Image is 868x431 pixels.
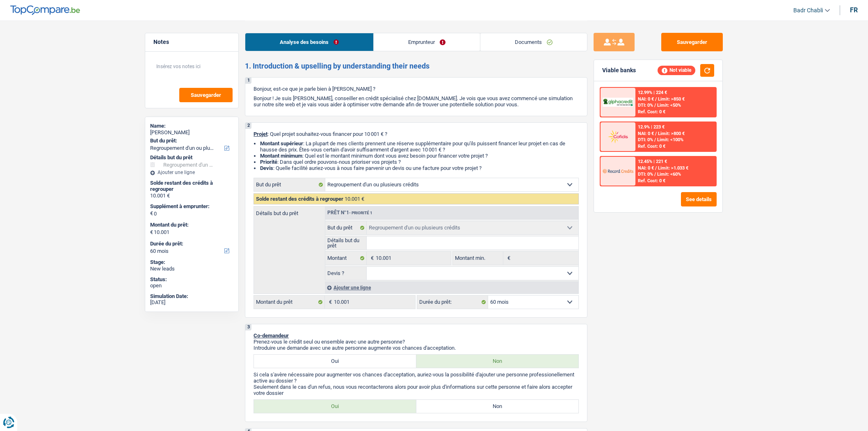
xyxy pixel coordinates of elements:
[325,296,334,309] span: €
[150,276,233,283] div: Status:
[150,123,233,129] div: Name:
[602,67,636,74] div: Viable banks
[150,180,233,193] div: Solde restant des crédits à regrouper
[153,39,230,46] h5: Notes
[603,129,633,144] img: Cofidis
[150,241,232,247] label: Durée du prêt:
[150,129,233,136] div: [PERSON_NAME]
[638,124,665,130] div: 12.9% | 223 €
[638,165,654,171] span: NAI: 0 €
[260,159,277,165] strong: Priorité
[254,371,579,384] p: Si cela s'avère nécessaire pour augmenter vos chances d'acceptation, auriez-vous la possibilité d...
[179,88,233,102] button: Sauvegarder
[638,159,667,164] div: 12.45% | 221 €
[325,221,367,234] label: But du prêt
[245,33,373,51] a: Analyse des besoins
[150,282,233,289] div: open
[638,172,653,177] span: DTI: 0%
[254,400,416,413] label: Oui
[638,144,665,149] div: Ref. Cost: 0 €
[245,62,587,71] h2: 1. Introduction & upselling by understanding their needs
[254,131,267,137] span: Projet
[850,6,858,14] div: fr
[658,66,695,75] div: Not viable
[681,192,717,206] button: See details
[254,384,579,396] p: Seulement dans le cas d'un refus, nous vous recontacterons alors pour avoir plus d'informations s...
[325,282,578,293] div: Ajouter une ligne
[260,159,579,165] li: : Dans quel ordre pouvons-nous prioriser vos projets ?
[150,293,233,300] div: Simulation Date:
[150,203,232,210] label: Supplément à emprunter:
[654,137,656,142] span: /
[503,252,512,265] span: €
[191,92,221,98] span: Sauvegarder
[260,140,579,153] li: : La plupart de mes clients prennent une réserve supplémentaire pour qu'ils puissent financer leu...
[254,95,579,108] p: Bonjour ! Je suis [PERSON_NAME], conseiller en crédit spécialisé chez [DOMAIN_NAME]. Je vois que ...
[658,165,688,171] span: Limit: >1.033 €
[254,332,289,339] span: Co-demandeur
[254,296,325,309] label: Montant du prêt
[260,140,303,147] strong: Montant supérieur
[603,98,633,107] img: AlphaCredit
[787,4,830,17] a: Badr Chabli
[256,196,343,202] span: Solde restant des crédits à regrouper
[345,196,364,202] span: 10.001 €
[480,33,587,51] a: Documents
[654,172,656,177] span: /
[655,165,657,171] span: /
[416,400,579,413] label: Non
[374,33,480,51] a: Emprunteur
[658,96,685,102] span: Limit: >850 €
[325,236,367,250] label: Détails but du prêt
[245,78,251,84] div: 1
[325,252,367,265] label: Montant
[654,103,656,108] span: /
[638,137,653,142] span: DTI: 0%
[655,96,657,102] span: /
[453,252,503,265] label: Montant min.
[150,222,232,228] label: Montant du prêt:
[658,131,685,136] span: Limit: >800 €
[260,165,273,171] span: Devis
[260,153,302,159] strong: Montant minimum
[657,172,681,177] span: Limit: <60%
[638,96,654,102] span: NAI: 0 €
[245,324,251,330] div: 3
[260,153,579,159] li: : Quel est le montant minimum dont vous avez besoin pour financer votre projet ?
[661,33,723,51] button: Sauvegarder
[10,5,80,15] img: TopCompare Logo
[254,131,579,137] p: : Quel projet souhaitez-vous financer pour 10 001 € ?
[657,103,681,108] span: Limit: <50%
[417,296,488,309] label: Durée du prêt:
[638,103,653,108] span: DTI: 0%
[603,163,633,179] img: Record Credits
[416,355,579,368] label: Non
[254,355,416,368] label: Oui
[254,206,325,216] label: Détails but du prêt
[150,138,232,144] label: But du prêt:
[150,170,233,175] div: Ajouter une ligne
[150,210,153,217] span: €
[150,154,233,161] div: Détails but du prêt
[325,267,367,280] label: Devis ?
[150,193,233,199] div: 10.001 €
[150,229,153,236] span: €
[260,165,579,171] li: : Quelle facilité auriez-vous à nous faire parvenir un devis ou une facture pour votre projet ?
[254,178,325,191] label: But du prêt
[793,7,823,14] span: Badr Chabli
[150,259,233,266] div: Stage:
[150,266,233,272] div: New leads
[349,211,372,215] span: - Priorité 1
[367,252,376,265] span: €
[638,109,665,115] div: Ref. Cost: 0 €
[325,210,375,215] div: Prêt n°1
[254,345,579,351] p: Introduire une demande avec une autre personne augmente vos chances d'acceptation.
[254,339,579,345] p: Prenez-vous le crédit seul ou ensemble avec une autre personne?
[655,131,657,136] span: /
[638,178,665,183] div: Ref. Cost: 0 €
[638,90,667,95] div: 12.99% | 224 €
[245,123,251,129] div: 2
[150,299,233,306] div: [DATE]
[657,137,683,142] span: Limit: <100%
[638,131,654,136] span: NAI: 0 €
